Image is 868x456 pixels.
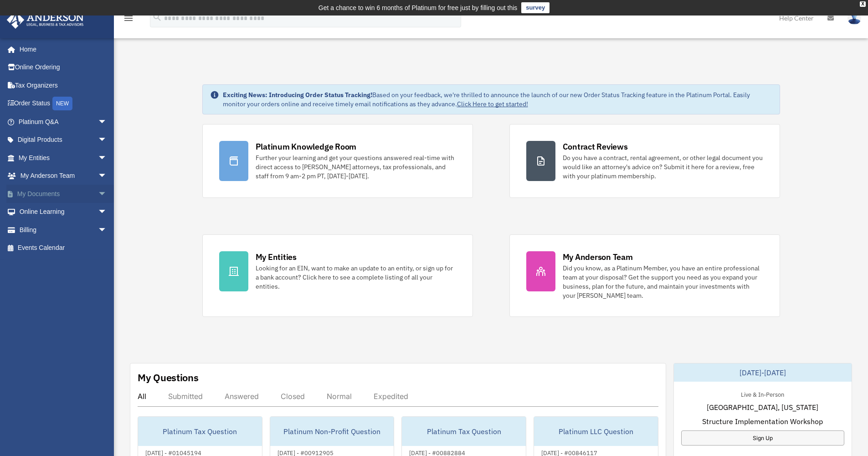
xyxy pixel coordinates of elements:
div: close [860,1,866,7]
div: Platinum Knowledge Room [256,141,357,152]
div: Platinum Non-Profit Question [270,417,394,446]
div: Closed [281,392,305,401]
span: arrow_drop_down [98,167,116,186]
a: Order StatusNEW [6,94,121,113]
div: Platinum Tax Question [138,417,262,446]
div: Looking for an EIN, want to make an update to an entity, or sign up for a bank account? Click her... [256,264,456,291]
span: arrow_drop_down [98,113,116,131]
a: My Entitiesarrow_drop_down [6,149,121,167]
a: Platinum Knowledge Room Further your learning and get your questions answered real-time with dire... [202,124,473,198]
div: All [138,392,146,401]
i: menu [123,13,134,24]
a: Click Here to get started! [457,100,528,108]
a: Contract Reviews Do you have a contract, rental agreement, or other legal document you would like... [509,124,780,198]
div: My Entities [256,251,297,263]
i: search [152,12,162,22]
a: Digital Productsarrow_drop_down [6,131,121,149]
div: Submitted [168,392,203,401]
a: Online Learningarrow_drop_down [6,203,121,221]
span: arrow_drop_down [98,149,116,167]
div: Do you have a contract, rental agreement, or other legal document you would like an attorney's ad... [563,153,763,181]
div: Based on your feedback, we're thrilled to announce the launch of our new Order Status Tracking fe... [223,90,772,109]
div: [DATE]-[DATE] [674,363,852,382]
div: Platinum LLC Question [534,417,658,446]
div: Normal [327,392,352,401]
span: arrow_drop_down [98,203,116,222]
a: My Anderson Teamarrow_drop_down [6,167,121,185]
a: Events Calendar [6,239,121,257]
div: Contract Reviews [563,141,628,152]
div: NEW [52,97,72,110]
span: Structure Implementation Workshop [702,416,823,427]
span: [GEOGRAPHIC_DATA], [US_STATE] [707,402,818,413]
div: Did you know, as a Platinum Member, you have an entire professional team at your disposal? Get th... [563,264,763,300]
span: arrow_drop_down [98,221,116,239]
img: User Pic [847,11,861,25]
div: Live & In-Person [734,389,791,399]
a: Sign Up [681,430,844,446]
a: My Anderson Team Did you know, as a Platinum Member, you have an entire professional team at your... [509,234,780,317]
div: Further your learning and get your questions answered real-time with direct access to [PERSON_NAM... [256,153,456,181]
a: Platinum Q&Aarrow_drop_down [6,113,121,131]
span: arrow_drop_down [98,185,116,203]
a: Online Ordering [6,58,121,77]
a: menu [123,16,134,24]
a: Billingarrow_drop_down [6,221,121,239]
a: My Documentsarrow_drop_down [6,185,121,203]
a: My Entities Looking for an EIN, want to make an update to an entity, or sign up for a bank accoun... [202,234,473,317]
div: Platinum Tax Question [402,417,526,446]
a: Home [6,40,116,58]
div: My Questions [138,371,199,384]
div: Answered [225,392,259,401]
div: Get a chance to win 6 months of Platinum for free just by filling out this [318,2,518,13]
div: My Anderson Team [563,251,633,263]
strong: Exciting News: Introducing Order Status Tracking! [223,91,372,99]
a: survey [521,2,550,13]
div: Expedited [374,392,408,401]
a: Tax Organizers [6,76,121,94]
span: arrow_drop_down [98,131,116,150]
img: Anderson Advisors Platinum Portal [4,11,87,29]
